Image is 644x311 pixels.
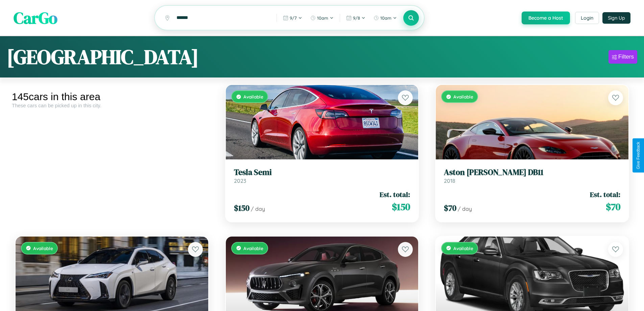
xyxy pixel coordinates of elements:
span: / day [251,205,265,212]
div: 145 cars in this area [12,91,212,103]
span: $ 70 [606,200,620,214]
span: 2023 [234,177,246,184]
button: 9/8 [343,13,369,23]
button: Become a Host [522,12,570,24]
span: CarGo [14,7,57,29]
button: Filters [609,50,637,64]
span: / day [458,205,472,212]
span: Available [453,94,473,99]
span: 9 / 8 [353,15,360,21]
h3: Aston [PERSON_NAME] DB11 [444,168,620,177]
button: Sign Up [602,12,630,24]
span: $ 150 [234,202,249,214]
h3: Tesla Semi [234,168,410,177]
div: These cars can be picked up in this city. [12,103,212,108]
div: Filters [618,53,634,60]
span: 10am [317,15,328,21]
a: Aston [PERSON_NAME] DB112018 [444,168,620,184]
span: $ 70 [444,202,456,214]
span: $ 150 [392,200,410,214]
span: 9 / 7 [290,15,297,21]
a: Tesla Semi2023 [234,168,410,184]
span: Est. total: [590,190,620,199]
button: 9/7 [280,13,306,23]
span: Available [243,245,263,251]
span: Available [453,245,473,251]
span: Available [33,245,53,251]
h1: [GEOGRAPHIC_DATA] [7,43,199,71]
div: Give Feedback [636,142,641,169]
span: 2018 [444,177,455,184]
span: 10am [380,15,391,21]
button: Login [575,12,599,24]
span: Available [243,94,263,99]
button: 10am [370,13,400,23]
button: 10am [307,13,337,23]
span: Est. total: [380,190,410,199]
